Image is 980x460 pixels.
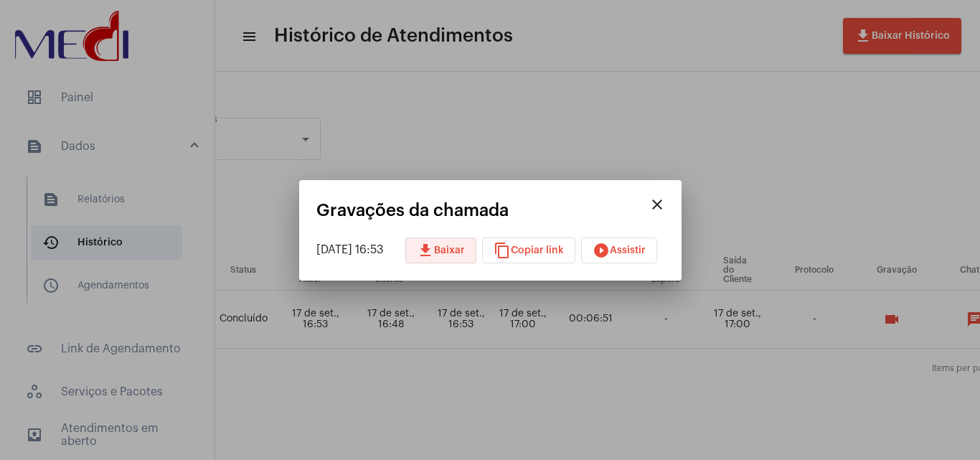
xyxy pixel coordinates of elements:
[482,238,575,263] button: Copiar link
[649,196,666,213] mat-icon: close
[593,242,610,259] mat-icon: play_circle_filled
[581,238,657,263] button: Assistir
[316,244,384,255] span: [DATE] 16:53
[494,245,564,255] span: Copiar link
[405,238,476,263] button: Baixar
[417,245,465,255] span: Baixar
[417,242,434,259] mat-icon: download
[316,201,643,220] mat-card-title: Gravações da chamada
[593,245,646,255] span: Assistir
[494,242,511,259] mat-icon: content_copy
